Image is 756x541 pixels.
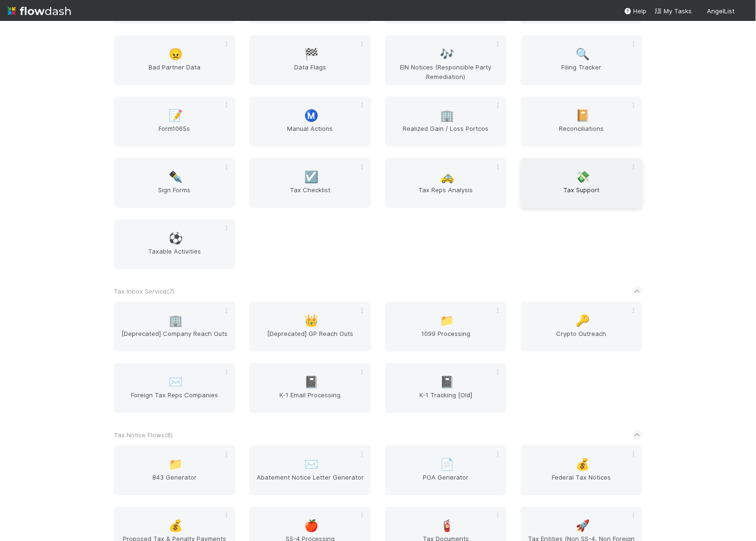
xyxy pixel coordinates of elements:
[624,6,647,16] div: Help
[118,62,231,81] span: Bad Partner Data
[249,97,371,147] a: Ⓜ️Manual Actions
[253,185,367,204] span: Tax Checklist
[385,97,507,147] a: 🏢Realized Gain / Loss Portcos
[385,445,507,495] a: 📄POA Generator
[169,232,183,245] span: ⚽
[525,62,638,81] span: Filing Tracker
[169,458,183,471] span: 📁
[253,329,367,348] span: [Deprecated] GP Reach Outs
[249,363,371,413] a: 📓K-1 Email Processing
[576,48,590,60] span: 🔍
[521,97,642,147] a: 📔Reconciliations
[114,287,174,295] span: Tax Inbox Service ( 7 )
[253,124,367,143] span: Manual Actions
[253,62,367,81] span: Data Flags
[576,520,590,532] span: 🚀
[169,48,183,60] span: 😠
[385,302,507,352] a: 📁1099 Processing
[576,171,590,183] span: 💸
[576,315,590,327] span: 🔑
[707,7,735,15] span: AngelList
[305,48,319,60] span: 🏁
[249,35,371,85] a: 🏁Data Flags
[525,329,638,348] span: Crypto Outreach
[305,315,319,327] span: 👑
[576,109,590,122] span: 📔
[305,520,319,532] span: 🍎
[118,472,231,492] span: 843 Generator
[440,109,455,122] span: 🏢
[576,458,590,471] span: 💰
[655,7,692,15] span: My Tasks
[739,7,748,16] img: avatar_cc3a00d7-dd5c-4a2f-8d58-dd6545b20c0d.png
[440,458,455,471] span: 📄
[655,6,692,16] a: My Tasks
[114,219,235,269] a: ⚽Taxable Activities
[169,376,183,388] span: ✉️
[8,3,71,19] img: logo-inverted-e16ddd16eac7371096b0.svg
[389,62,503,81] span: EIN Notices (Responsible Party Remediation)
[169,171,183,183] span: ✒️
[305,109,319,122] span: Ⓜ️
[249,158,371,208] a: ☑️Tax Checklist
[249,302,371,352] a: 👑[Deprecated] GP Reach Outs
[114,445,235,495] a: 📁843 Generator
[169,520,183,532] span: 💰
[389,185,503,204] span: Tax Reps Analysis
[118,390,231,409] span: Foreign Tax Reps Companies
[525,472,638,492] span: Federal Tax Notices
[169,109,183,122] span: 📝
[114,302,235,352] a: 🏢[Deprecated] Company Reach Outs
[521,302,642,352] a: 🔑Crypto Outreach
[253,390,367,409] span: K-1 Email Processing
[118,185,231,204] span: Sign Forms
[440,376,455,388] span: 📓
[118,246,231,266] span: Taxable Activities
[114,158,235,208] a: ✒️Sign Forms
[440,171,455,183] span: 🚕
[253,472,367,492] span: Abatement Notice Letter Generator
[114,35,235,85] a: 😠Bad Partner Data
[118,124,231,143] span: Form1065s
[389,472,503,492] span: POA Generator
[385,158,507,208] a: 🚕Tax Reps Analysis
[389,390,503,409] span: K-1 Tracking [Old]
[118,329,231,348] span: [Deprecated] Company Reach Outs
[521,35,642,85] a: 🔍Filing Tracker
[169,315,183,327] span: 🏢
[305,458,319,471] span: ✉️
[389,124,503,143] span: Realized Gain / Loss Portcos
[525,124,638,143] span: Reconciliations
[525,185,638,204] span: Tax Support
[249,445,371,495] a: ✉️Abatement Notice Letter Generator
[385,35,507,85] a: 🎶EIN Notices (Responsible Party Remediation)
[440,520,455,532] span: 🧯
[114,363,235,413] a: ✉️Foreign Tax Reps Companies
[305,376,319,388] span: 📓
[521,158,642,208] a: 💸Tax Support
[385,363,507,413] a: 📓K-1 Tracking [Old]
[440,315,455,327] span: 📁
[440,48,455,60] span: 🎶
[114,431,173,439] span: Tax Notice Flows ( 8 )
[114,97,235,147] a: 📝Form1065s
[521,445,642,495] a: 💰Federal Tax Notices
[305,171,319,183] span: ☑️
[389,329,503,348] span: 1099 Processing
